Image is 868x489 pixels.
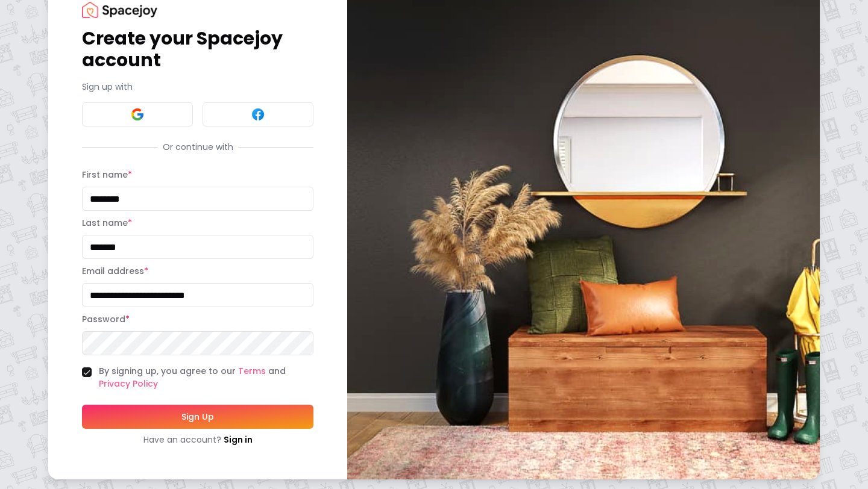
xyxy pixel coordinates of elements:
p: Sign up with [82,81,313,93]
h1: Create your Spacejoy account [82,28,313,71]
a: Terms [238,365,266,377]
img: Spacejoy Logo [82,2,157,18]
label: By signing up, you agree to our and [99,365,313,390]
img: Google signin [130,107,145,122]
img: Facebook signin [251,107,265,122]
a: Privacy Policy [99,378,158,390]
a: Sign in [224,434,253,446]
label: Last name [82,217,132,229]
div: Have an account? [82,434,313,446]
label: Email address [82,265,148,277]
label: Password [82,313,130,325]
label: First name [82,169,132,181]
button: Sign Up [82,405,313,429]
span: Or continue with [158,141,238,153]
